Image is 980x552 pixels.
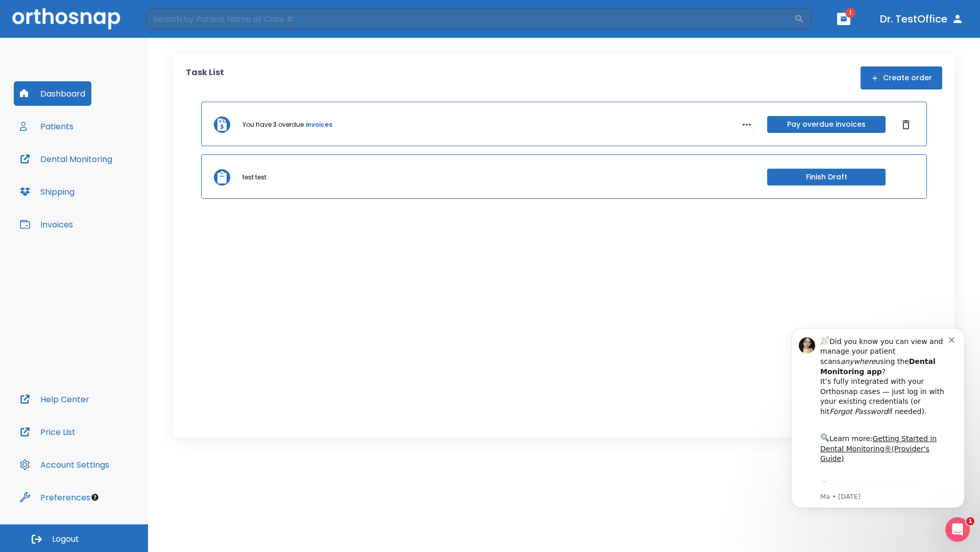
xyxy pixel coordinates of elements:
[14,420,82,444] button: Price List
[44,179,173,189] p: Message from Ma, sent 3w ago
[14,114,80,139] button: Patients
[14,147,118,171] button: Dental Monitoring
[186,66,224,89] p: Task List
[861,66,942,89] button: Create order
[898,117,914,133] button: Dismiss
[12,8,120,29] img: Orthosnap
[14,452,115,477] button: Account Settings
[945,517,970,542] iframe: Intercom live chat
[306,120,332,129] a: invoices
[14,212,79,237] button: Invoices
[14,81,91,106] button: Dashboard
[14,485,96,510] button: Preferences
[767,169,886,186] button: Finish Draft
[90,493,100,502] div: Tooltip anchor
[876,10,968,28] button: Dr. TestOffice
[14,179,81,204] button: Shipping
[44,167,173,219] div: Download the app: | ​ Let us know if you need help getting started!
[845,8,855,18] span: 1
[767,116,886,133] button: Pay overdue invoices
[146,9,794,29] input: Search by Patient Name or Case #
[242,173,266,182] p: test test
[14,387,95,411] button: Help Center
[173,22,181,30] button: Dismiss notification
[966,517,974,525] span: 1
[44,169,135,188] a: App Store
[242,120,304,129] p: You have 3 overdue
[776,313,980,524] iframe: Intercom notifications message
[52,534,79,545] span: Logout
